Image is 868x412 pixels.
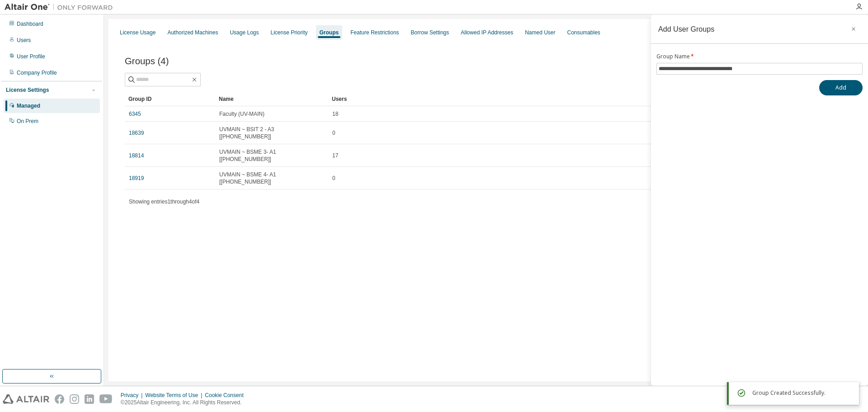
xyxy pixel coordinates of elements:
[525,29,555,36] div: Named User
[656,53,863,60] label: Group Name
[230,29,259,36] div: Usage Logs
[129,110,141,118] a: 6345
[658,25,714,33] div: Add User Groups
[752,388,852,398] div: Group Created Successfully.
[121,399,249,407] p: © 2025 Altair Engineering, Inc. All Rights Reserved.
[70,394,79,404] img: instagram.svg
[17,118,38,125] div: On Prem
[128,92,212,106] div: Group ID
[219,92,325,106] div: Name
[17,37,31,44] div: Users
[219,126,324,140] span: UVMAIN ~ BSIT 2 - A3 [[PHONE_NUMBER]]
[17,102,40,109] div: Managed
[350,29,399,36] div: Feature Restrictions
[125,56,169,66] span: Groups (4)
[17,53,45,60] div: User Profile
[219,148,324,163] span: UVMAIN ~ BSME 3- A1 [[PHONE_NUMBER]]
[3,394,49,404] img: altair_logo.svg
[85,394,94,404] img: linkedin.svg
[219,171,324,185] span: UVMAIN ~ BSME 4- A1 [[PHONE_NUMBER]]
[99,394,113,404] img: youtube.svg
[320,29,339,36] div: Groups
[411,29,449,36] div: Borrow Settings
[5,3,118,12] img: Altair One
[219,110,264,118] span: Faculty (UV-MAIN)
[129,199,199,205] span: Showing entries 1 through 4 of 4
[17,20,43,28] div: Dashboard
[332,92,822,106] div: Users
[461,29,513,36] div: Allowed IP Addresses
[6,86,49,94] div: License Settings
[129,175,144,182] a: 18919
[332,110,338,118] span: 18
[129,152,144,159] a: 18814
[145,392,205,399] div: Website Terms of Use
[271,29,308,36] div: License Priority
[332,175,335,182] span: 0
[332,152,338,159] span: 17
[167,29,218,36] div: Authorized Machines
[120,29,156,36] div: License Usage
[205,392,249,399] div: Cookie Consent
[55,394,64,404] img: facebook.svg
[332,129,335,137] span: 0
[819,80,863,95] button: Add
[129,129,144,137] a: 18639
[17,69,57,76] div: Company Profile
[121,392,145,399] div: Privacy
[567,29,600,36] div: Consumables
